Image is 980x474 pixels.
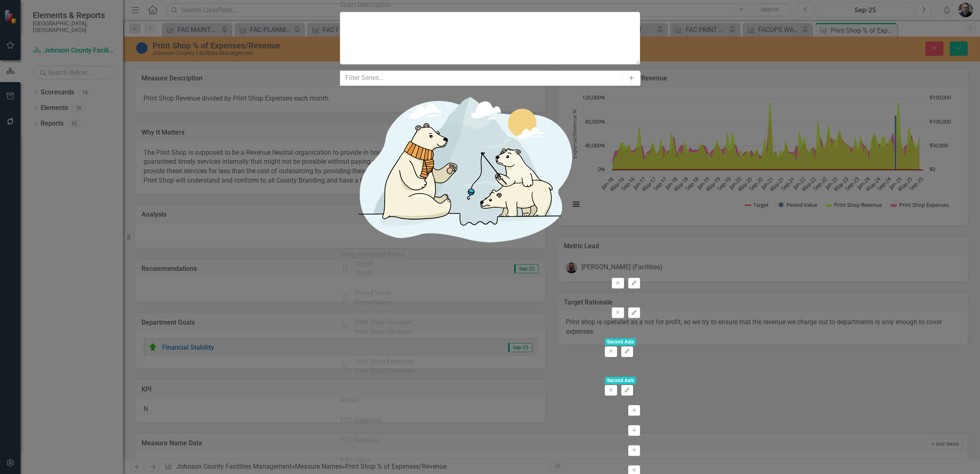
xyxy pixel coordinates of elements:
div: Actual [340,396,358,405]
div: Period Value [355,298,391,307]
div: Print Shop Revenue [355,318,411,327]
div: Print Shop Expenses [355,366,414,376]
img: No results found [340,86,586,250]
div: Period Value [355,289,391,298]
div: Target [355,259,373,269]
div: YTD-Value [340,456,371,465]
div: Print Shop Revenue [355,327,411,337]
div: YTD Expenses [340,416,382,425]
div: YTD Revenue [340,436,379,445]
div: Sorry, no results found. [340,250,640,259]
span: Second Axis [605,338,636,346]
div: Target [355,268,373,278]
label: Chart Description [340,0,640,10]
span: Second Axis [605,377,636,384]
div: Print Shop Expenses [355,357,414,366]
input: Filter Series... [340,71,623,86]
